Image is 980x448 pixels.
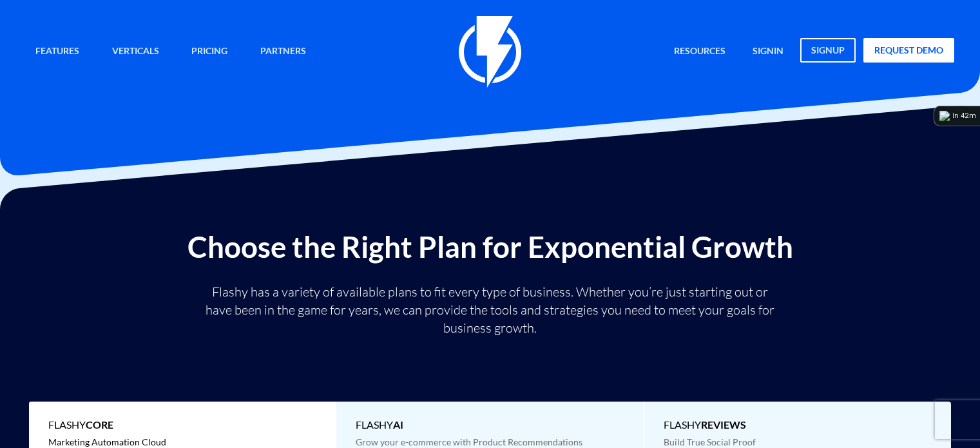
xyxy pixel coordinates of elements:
[26,38,89,66] a: Features
[664,38,735,66] a: Resources
[251,38,316,66] a: Partners
[664,418,932,433] span: Flashy
[939,111,950,121] img: logo
[102,38,169,66] a: Verticals
[48,418,316,433] span: Flashy
[356,436,582,447] span: Grow your e-commerce with Product Recommendations
[393,418,403,431] b: AI
[800,38,856,63] a: signup
[664,436,756,447] span: Build True Social Proof
[743,38,793,66] a: signin
[10,231,970,263] h2: Choose the Right Plan for Exponential Growth
[863,38,954,63] a: request demo
[952,111,976,121] div: In 42m
[182,38,237,66] a: Pricing
[48,436,166,447] span: Marketing Automation Cloud
[356,418,623,433] span: Flashy
[86,418,113,431] b: Core
[701,418,746,431] b: REVIEWS
[200,283,780,337] p: Flashy has a variety of available plans to fit every type of business. Whether you’re just starti...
